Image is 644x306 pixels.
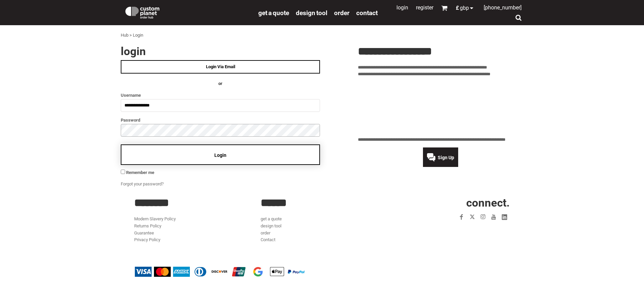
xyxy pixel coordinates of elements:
[121,80,320,87] h4: OR
[214,152,226,158] span: Login
[211,267,228,277] img: Discover
[356,9,378,16] a: Contact
[121,46,320,57] h2: Login
[134,223,161,228] a: Returns Policy
[154,267,171,277] img: Mastercard
[484,4,522,11] span: [PHONE_NUMBER]
[296,9,327,16] a: design tool
[261,216,282,221] a: get a quote
[387,197,510,208] h2: CONNECT.
[121,2,255,22] a: Custom Planet
[250,267,266,277] img: Google Pay
[134,237,160,242] a: Privacy Policy
[206,64,235,69] span: Login Via Email
[121,181,164,186] a: Forgot your password?
[288,270,305,274] img: PayPal
[416,4,433,11] a: Register
[121,33,128,38] a: Hub
[124,5,161,18] img: Custom Planet
[121,60,320,74] a: Login Via Email
[261,230,270,235] a: order
[121,116,320,124] label: Password
[134,216,176,221] a: Modern Slavery Policy
[261,237,275,242] a: Contact
[134,230,154,235] a: Guarantee
[173,267,190,277] img: American Express
[133,32,143,39] div: Login
[135,267,152,277] img: Visa
[269,267,285,277] img: Apple Pay
[121,170,125,174] input: Remember me
[126,170,154,175] span: Remember me
[258,9,289,16] a: get a quote
[417,226,510,234] iframe: Customer reviews powered by Trustpilot
[261,223,281,228] a: design tool
[438,155,454,160] span: Sign Up
[192,267,209,277] img: Diners Club
[230,267,247,277] img: China UnionPay
[121,91,320,99] label: Username
[129,32,132,39] div: >
[460,5,469,11] span: GBP
[456,5,460,11] span: £
[358,82,523,132] iframe: Customer reviews powered by Trustpilot
[396,4,408,11] a: Login
[334,9,350,16] a: order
